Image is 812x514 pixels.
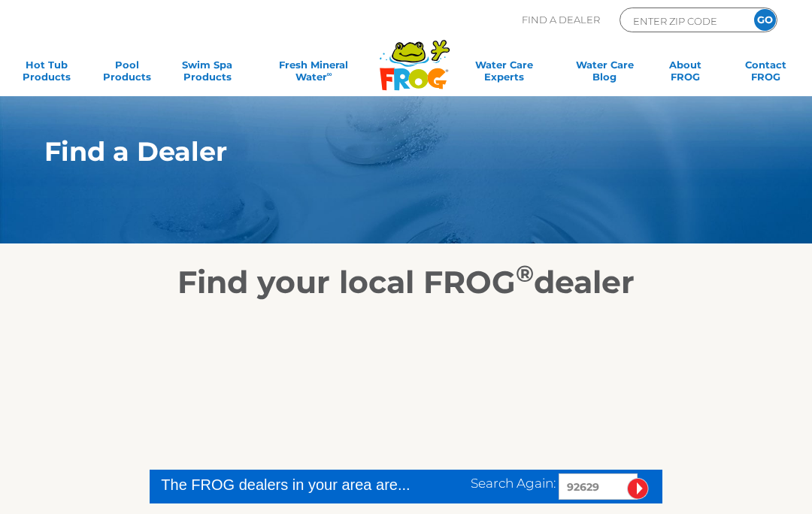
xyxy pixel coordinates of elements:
[471,476,556,491] span: Search Again:
[95,59,158,89] a: PoolProducts
[176,59,238,89] a: Swim SpaProducts
[632,12,733,29] input: Zip Code Form
[735,59,797,89] a: ContactFROG
[516,259,534,288] sup: ®
[522,8,600,32] p: Find A Dealer
[453,59,556,89] a: Water CareExperts
[627,478,649,500] input: Submit
[754,9,776,31] input: GO
[654,59,717,89] a: AboutFROG
[574,59,636,89] a: Water CareBlog
[327,70,332,78] sup: ∞
[44,137,714,167] h1: Find a Dealer
[22,263,790,301] h2: Find your local FROG dealer
[161,473,411,496] div: The FROG dealers in your area are...
[256,59,371,89] a: Fresh MineralWater∞
[15,59,77,89] a: Hot TubProducts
